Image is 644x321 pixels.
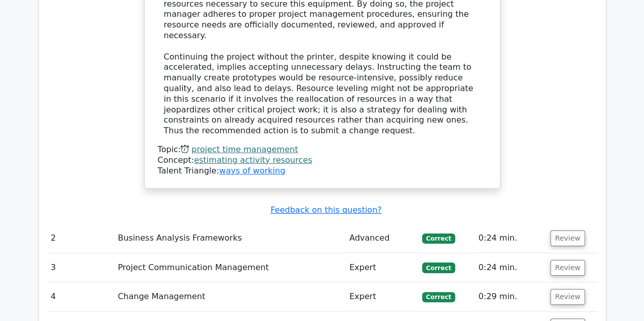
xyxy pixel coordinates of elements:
td: 3 [47,253,114,282]
td: Advanced [345,224,418,253]
td: 0:24 min. [474,224,547,253]
div: Concept: [158,155,487,166]
td: 2 [47,224,114,253]
div: Talent Triangle: [158,144,487,176]
a: Feedback on this question? [270,205,381,215]
span: Correct [422,234,455,244]
button: Review [550,260,585,276]
td: Change Management [114,282,345,311]
td: Expert [345,253,418,282]
a: ways of working [219,166,285,176]
td: 0:24 min. [474,253,547,282]
a: estimating activity resources [194,155,312,165]
div: Topic: [158,144,487,155]
td: Project Communication Management [114,253,345,282]
button: Review [550,230,585,246]
td: 0:29 min. [474,282,547,311]
td: Expert [345,282,418,311]
td: Business Analysis Frameworks [114,224,345,253]
button: Review [550,289,585,305]
span: Correct [422,292,455,302]
span: Correct [422,262,455,273]
a: project time management [191,144,298,154]
td: 4 [47,282,114,311]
